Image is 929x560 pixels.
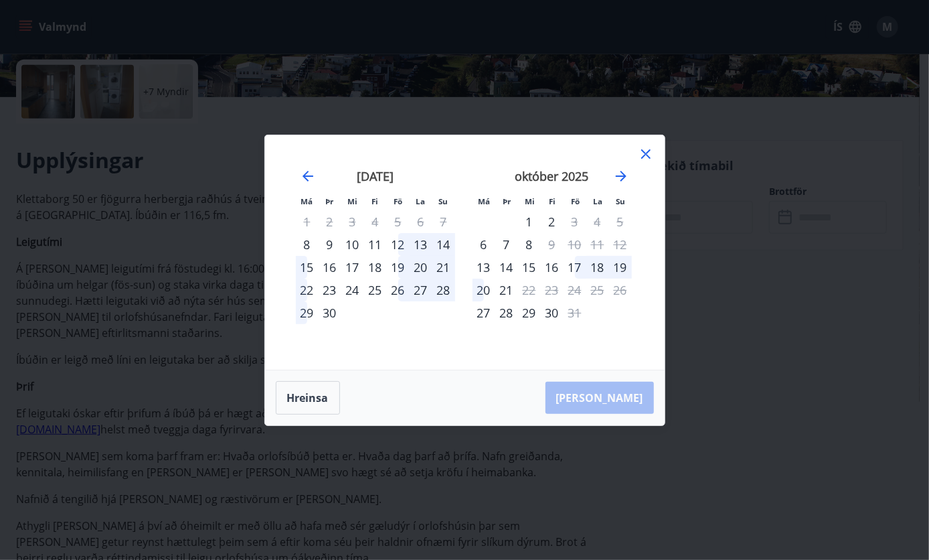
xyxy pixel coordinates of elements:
[495,233,518,256] td: Choose þriðjudagur, 7. október 2025 as your check-in date. It’s available.
[495,301,518,324] td: Choose þriðjudagur, 28. október 2025 as your check-in date. It’s available.
[541,210,564,233] td: Choose fimmtudagur, 2. október 2025 as your check-in date. It’s available.
[432,233,455,256] div: 14
[364,279,387,301] td: Choose fimmtudagur, 25. september 2025 as your check-in date. It’s available.
[387,210,410,233] td: Not available. föstudagur, 5. september 2025
[586,256,609,279] td: Choose laugardagur, 18. október 2025 as your check-in date. It’s available.
[319,301,341,324] div: 30
[503,196,511,206] small: Þr
[341,279,364,301] td: Choose miðvikudagur, 24. september 2025 as your check-in date. It’s available.
[571,196,580,206] small: Fö
[296,233,319,256] div: Aðeins innritun í boði
[319,233,341,256] td: Choose þriðjudagur, 9. september 2025 as your check-in date. It’s available.
[410,210,432,233] td: Not available. laugardagur, 6. september 2025
[518,256,541,279] td: Choose miðvikudagur, 15. október 2025 as your check-in date. It’s available.
[525,196,535,206] small: Mi
[432,279,455,301] td: Choose sunnudagur, 28. september 2025 as your check-in date. It’s available.
[473,256,495,279] div: Aðeins innritun í boði
[296,279,319,301] td: Choose mánudagur, 22. september 2025 as your check-in date. It’s available.
[319,301,341,324] td: Choose þriðjudagur, 30. september 2025 as your check-in date. It’s available.
[319,210,341,233] td: Not available. þriðjudagur, 2. september 2025
[364,233,387,256] td: Choose fimmtudagur, 11. september 2025 as your check-in date. It’s available.
[319,256,341,279] td: Choose þriðjudagur, 16. september 2025 as your check-in date. It’s available.
[564,210,586,233] td: Not available. föstudagur, 3. október 2025
[613,168,629,184] div: Move forward to switch to the next month.
[541,233,564,256] td: Not available. fimmtudagur, 9. október 2025
[432,256,455,279] div: 21
[296,256,319,279] td: Choose mánudagur, 15. september 2025 as your check-in date. It’s available.
[518,210,541,233] div: 1
[616,196,626,206] small: Su
[387,233,410,256] div: 12
[296,301,319,324] td: Choose mánudagur, 29. september 2025 as your check-in date. It’s available.
[301,196,313,206] small: Má
[347,196,357,206] small: Mi
[473,301,495,324] div: Aðeins innritun í boði
[296,279,319,301] div: 22
[594,196,603,206] small: La
[341,279,364,301] div: 24
[319,279,341,301] div: 23
[387,279,410,301] div: 26
[341,233,364,256] td: Choose miðvikudagur, 10. september 2025 as your check-in date. It’s available.
[276,381,340,415] button: Hreinsa
[473,279,495,301] td: Choose mánudagur, 20. október 2025 as your check-in date. It’s available.
[410,233,432,256] td: Choose laugardagur, 13. september 2025 as your check-in date. It’s available.
[432,210,455,233] td: Not available. sunnudagur, 7. september 2025
[541,301,564,324] td: Choose fimmtudagur, 30. október 2025 as your check-in date. It’s available.
[518,279,541,301] div: Aðeins útritun í boði
[609,256,632,279] td: Choose sunnudagur, 19. október 2025 as your check-in date. It’s available.
[564,256,586,279] td: Choose föstudagur, 17. október 2025 as your check-in date. It’s available.
[473,233,495,256] td: Choose mánudagur, 6. október 2025 as your check-in date. It’s available.
[586,279,609,301] td: Not available. laugardagur, 25. október 2025
[281,151,649,354] div: Calendar
[609,279,632,301] td: Not available. sunnudagur, 26. október 2025
[296,301,319,324] div: 29
[387,256,410,279] div: 19
[495,256,518,279] div: 14
[541,256,564,279] td: Choose fimmtudagur, 16. október 2025 as your check-in date. It’s available.
[541,210,564,233] div: 2
[564,301,586,324] td: Not available. föstudagur, 31. október 2025
[564,279,586,301] td: Not available. föstudagur, 24. október 2025
[518,256,541,279] div: 15
[518,210,541,233] td: Choose miðvikudagur, 1. október 2025 as your check-in date. It’s available.
[495,279,518,301] td: Choose þriðjudagur, 21. október 2025 as your check-in date. It’s available.
[518,233,541,256] div: 8
[319,256,341,279] div: 16
[518,279,541,301] td: Not available. miðvikudagur, 22. október 2025
[326,196,334,206] small: Þr
[473,256,495,279] td: Choose mánudagur, 13. október 2025 as your check-in date. It’s available.
[341,210,364,233] td: Not available. miðvikudagur, 3. september 2025
[341,256,364,279] div: 17
[432,279,455,301] div: 28
[432,256,455,279] td: Choose sunnudagur, 21. september 2025 as your check-in date. It’s available.
[479,196,491,206] small: Má
[364,210,387,233] td: Not available. fimmtudagur, 4. september 2025
[410,256,432,279] td: Choose laugardagur, 20. september 2025 as your check-in date. It’s available.
[416,196,426,206] small: La
[296,233,319,256] td: Choose mánudagur, 8. september 2025 as your check-in date. It’s available.
[439,196,448,206] small: Su
[410,279,432,301] div: 27
[341,233,364,256] div: 10
[495,256,518,279] td: Choose þriðjudagur, 14. október 2025 as your check-in date. It’s available.
[394,196,402,206] small: Fö
[410,233,432,256] div: 13
[473,279,495,301] div: 20
[300,168,316,184] div: Move backward to switch to the previous month.
[550,196,556,206] small: Fi
[518,301,541,324] div: 29
[586,256,609,279] div: 18
[387,256,410,279] td: Choose föstudagur, 19. september 2025 as your check-in date. It’s available.
[432,233,455,256] td: Choose sunnudagur, 14. september 2025 as your check-in date. It’s available.
[357,168,394,184] strong: [DATE]
[564,233,586,256] td: Not available. föstudagur, 10. október 2025
[410,256,432,279] div: 20
[541,256,564,279] div: 16
[609,210,632,233] td: Not available. sunnudagur, 5. október 2025
[495,301,518,324] div: 28
[296,210,319,233] td: Not available. mánudagur, 1. september 2025
[495,279,518,301] div: 21
[473,233,495,256] div: Aðeins innritun í boði
[364,256,387,279] div: 18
